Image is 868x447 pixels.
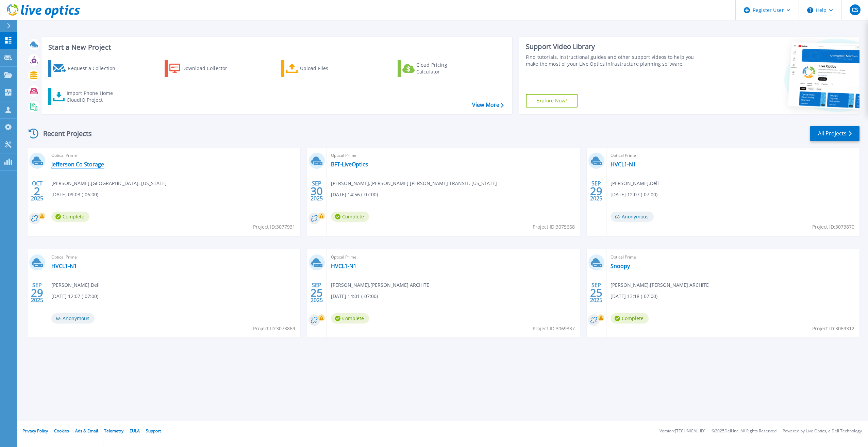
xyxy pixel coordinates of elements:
[331,293,378,300] span: [DATE] 14:01 (-07:00)
[331,253,576,261] span: Optical Prime
[51,180,167,187] span: [PERSON_NAME] , [GEOGRAPHIC_DATA], [US_STATE]
[34,188,40,194] span: 2
[31,280,44,305] div: SEP 2025
[611,253,855,261] span: Optical Prime
[48,60,124,77] a: Request a Collection
[310,179,323,203] div: SEP 2025
[182,62,237,75] div: Download Collector
[533,223,575,231] span: Project ID: 3075668
[472,102,504,108] a: View More
[300,62,354,75] div: Upload Files
[281,60,357,77] a: Upload Files
[31,290,43,296] span: 29
[51,281,100,289] span: [PERSON_NAME] , Dell
[26,125,101,142] div: Recent Projects
[253,223,295,231] span: Project ID: 3077931
[310,280,323,305] div: SEP 2025
[611,191,657,198] span: [DATE] 12:07 (-07:00)
[31,179,44,203] div: OCT 2025
[331,263,356,269] a: HVCL1-N1
[22,428,48,434] a: Privacy Policy
[51,313,95,324] span: Anonymous
[398,60,473,77] a: Cloud Pricing Calculator
[67,90,120,103] div: Import Phone Home CloudIQ Project
[331,161,368,168] a: BFT-LiveOptics
[783,429,862,433] li: Powered by Live Optics, a Dell Technology
[331,212,369,222] span: Complete
[533,325,575,332] span: Project ID: 3069337
[51,253,296,261] span: Optical Prime
[660,429,705,433] li: Version: [TECHNICAL_ID]
[48,44,503,51] h3: Start a New Project
[590,280,603,305] div: SEP 2025
[331,281,429,289] span: [PERSON_NAME] , [PERSON_NAME] ARCHITE
[331,152,576,159] span: Optical Prime
[75,428,98,434] a: Ads & Email
[590,179,603,203] div: SEP 2025
[590,188,602,194] span: 29
[331,191,378,198] span: [DATE] 14:56 (-07:00)
[54,428,69,434] a: Cookies
[526,42,702,51] div: Support Video Library
[852,7,858,13] span: CS
[812,223,854,231] span: Project ID: 3073870
[526,54,702,67] div: Find tutorials, instructional guides and other support videos to help you make the most of your L...
[51,161,104,168] a: Jefferson Co Storage
[51,263,77,269] a: HVCL1-N1
[611,281,709,289] span: [PERSON_NAME] , [PERSON_NAME] ARCHITE
[331,313,369,324] span: Complete
[611,180,659,187] span: [PERSON_NAME] , Dell
[526,94,578,107] a: Explore Now!
[712,429,777,433] li: © 2025 Dell Inc. All Rights Reserved
[253,325,295,332] span: Project ID: 3073869
[611,263,630,269] a: Snoopy
[611,212,654,222] span: Anonymous
[590,290,602,296] span: 25
[130,428,140,434] a: EULA
[104,428,123,434] a: Telemetry
[611,293,657,300] span: [DATE] 13:18 (-07:00)
[51,191,98,198] span: [DATE] 09:03 (-06:00)
[51,212,89,222] span: Complete
[611,152,855,159] span: Optical Prime
[51,152,296,159] span: Optical Prime
[810,126,859,141] a: All Projects
[311,188,323,194] span: 30
[812,325,854,332] span: Project ID: 3069312
[611,313,649,324] span: Complete
[611,161,636,168] a: HVCL1-N1
[416,62,471,75] div: Cloud Pricing Calculator
[331,180,497,187] span: [PERSON_NAME] , [PERSON_NAME] [PERSON_NAME] TRANSIT, [US_STATE]
[146,428,161,434] a: Support
[311,290,323,296] span: 25
[68,62,122,75] div: Request a Collection
[51,293,98,300] span: [DATE] 12:07 (-07:00)
[165,60,240,77] a: Download Collector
